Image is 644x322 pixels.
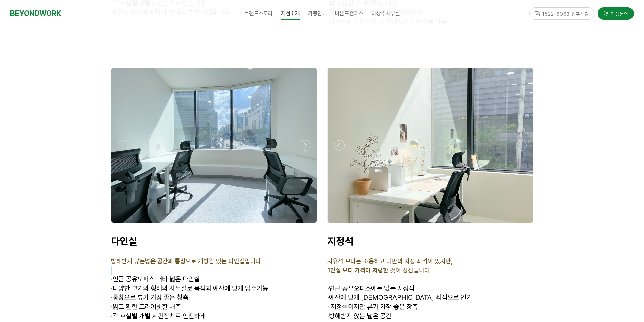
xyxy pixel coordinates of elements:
[111,312,206,320] span: 각 호실별 개별 시건장치로 안전하게
[304,5,331,22] a: 가맹안내
[111,312,113,320] strong: ·
[327,235,354,247] span: 지정석
[329,284,414,292] span: 인근 공유오피스에는 없는 지정석
[598,7,634,19] a: 가맹문의
[331,5,367,22] a: 비욘드캠퍼스
[367,5,404,22] a: 비상주사무실
[111,293,188,301] span: 통창으로 뷰가 가장 좋은 창측
[111,293,113,301] strong: ·
[111,284,113,292] strong: ·
[327,267,383,274] strong: 1인실 보다 가격이 저렴
[111,303,113,311] strong: ·
[145,257,186,265] strong: 넓은 공간과 통창
[308,10,327,17] span: 가맹안내
[111,275,113,283] span: ·
[240,5,277,22] a: 브랜드스토리
[327,257,453,265] span: 자유석 보다는 조용하고 나만의 지정 좌석이 있지만,
[327,267,431,274] span: 한 것이 장점입니다.
[327,312,391,320] span: 방해받지 않는 넓은 공간
[113,275,200,283] span: 인근 공유오피스 대비 넓은 다인실
[277,5,304,22] a: 지점소개
[372,10,400,17] span: 비상주사무실
[111,235,137,247] span: 다인실
[335,10,363,17] span: 비욘드캠퍼스
[327,293,472,301] span: 예산에 맞게 [DEMOGRAPHIC_DATA] 좌석으로 인기
[111,257,262,265] span: 방해받지 않는 으로 개방감 있는 다인실입니다.
[609,10,628,17] span: 가맹문의
[327,303,418,311] span: 지정석이지만 뷰가 가장 좋은 창측
[327,303,329,311] strong: ·
[111,303,181,311] span: 밝고 환한 프라이빗한 내측
[111,284,268,292] span: 다양한 크기와 형태의 사무실로 목적과 예산에 맞게 입주가능
[281,8,300,20] span: 지점소개
[244,10,273,17] span: 브랜드스토리
[327,293,329,301] strong: ·
[327,284,329,292] span: ·
[327,312,329,320] strong: ·
[10,7,61,20] a: BEYONDWORK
